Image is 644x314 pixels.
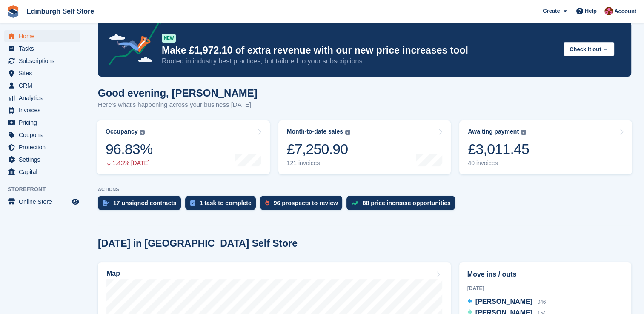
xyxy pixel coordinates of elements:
div: 40 invoices [468,160,529,167]
a: menu [4,154,80,166]
h2: [DATE] in [GEOGRAPHIC_DATA] Self Store [98,238,298,249]
span: 046 [537,299,546,305]
button: Check it out → [564,42,614,56]
span: Protection [19,141,70,153]
img: icon-info-grey-7440780725fd019a000dd9b08b2336e03edf1995a4989e88bcd33f0948082b44.svg [345,130,350,135]
div: £3,011.45 [468,140,529,158]
span: Online Store [19,196,70,208]
h1: Good evening, [PERSON_NAME] [98,87,258,99]
span: Pricing [19,117,70,128]
span: Tasks [19,43,70,54]
h2: Map [106,270,120,277]
a: 17 unsigned contracts [98,196,185,214]
a: 88 price increase opportunities [346,196,459,214]
img: icon-info-grey-7440780725fd019a000dd9b08b2336e03edf1995a4989e88bcd33f0948082b44.svg [521,130,526,135]
div: Month-to-date sales [287,128,343,135]
h2: Move ins / outs [467,269,623,280]
span: Settings [19,154,70,166]
div: £7,250.90 [287,140,350,158]
span: CRM [19,80,70,91]
div: 121 invoices [287,160,350,167]
span: Capital [19,166,70,178]
img: price-adjustments-announcement-icon-8257ccfd72463d97f412b2fc003d46551f7dbcb40ab6d574587a9cd5c0d94... [102,20,161,68]
p: Make £1,972.10 of extra revenue with our new price increases tool [162,44,557,57]
a: Occupancy 96.83% 1.43% [DATE] [97,120,270,174]
a: menu [4,30,80,42]
span: Analytics [19,92,70,104]
span: Create [543,7,560,15]
a: menu [4,43,80,54]
div: NEW [162,34,176,43]
img: task-75834270c22a3079a89374b754ae025e5fb1db73e45f91037f5363f120a921f8.svg [190,200,195,206]
img: prospect-51fa495bee0391a8d652442698ab0144808aea92771e9ea1ae160a38d050c398.svg [265,200,269,206]
img: contract_signature_icon-13c848040528278c33f63329250d36e43548de30e8caae1d1a13099fd9432cc5.svg [103,200,109,206]
img: icon-info-grey-7440780725fd019a000dd9b08b2336e03edf1995a4989e88bcd33f0948082b44.svg [140,130,145,135]
a: 96 prospects to review [260,196,346,214]
span: Invoices [19,104,70,116]
a: menu [4,141,80,153]
span: Coupons [19,129,70,141]
span: [PERSON_NAME] [475,298,532,305]
div: 88 price increase opportunities [363,200,451,206]
a: Preview store [70,197,80,207]
img: Lucy Michalec [604,7,613,15]
a: Edinburgh Self Store [23,4,97,18]
span: Sites [19,67,70,79]
a: menu [4,104,80,116]
div: 1 task to complete [200,200,252,206]
span: Subscriptions [19,55,70,67]
span: Storefront [8,185,85,194]
p: Here's what's happening across your business [DATE] [98,100,258,110]
div: Awaiting payment [468,128,519,135]
div: Occupancy [106,128,137,135]
a: menu [4,67,80,79]
p: ACTIONS [98,187,631,192]
a: menu [4,92,80,104]
p: Rooted in industry best practices, but tailored to your subscriptions. [162,57,557,66]
a: [PERSON_NAME] 046 [467,297,546,308]
span: Account [614,7,636,16]
span: Help [585,7,597,15]
img: price_increase_opportunities-93ffe204e8149a01c8c9dc8f82e8f89637d9d84a8eef4429ea346261dce0b2c0.svg [352,201,358,205]
a: Month-to-date sales £7,250.90 121 invoices [278,120,451,174]
a: Awaiting payment £3,011.45 40 invoices [459,120,632,174]
a: menu [4,166,80,178]
a: menu [4,196,80,208]
div: 1.43% [DATE] [106,160,152,167]
a: menu [4,55,80,67]
a: menu [4,80,80,91]
div: 17 unsigned contracts [113,200,177,206]
img: stora-icon-8386f47178a22dfd0bd8f6a31ec36ba5ce8667c1dd55bd0f319d3a0aa187defe.svg [7,5,20,18]
div: 96 prospects to review [274,200,338,206]
span: Home [19,30,70,42]
div: [DATE] [467,285,623,292]
a: menu [4,129,80,141]
a: 1 task to complete [185,196,260,214]
a: menu [4,117,80,128]
div: 96.83% [106,140,152,158]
